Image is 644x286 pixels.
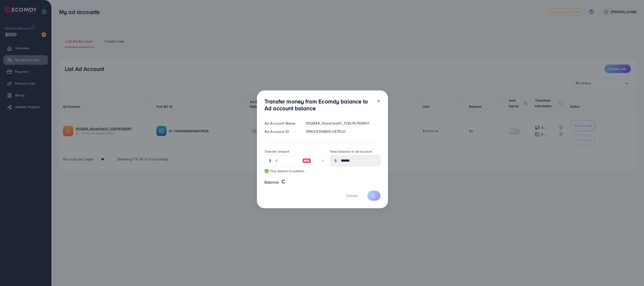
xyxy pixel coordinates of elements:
span: Cancel [346,193,358,198]
div: Ad Account Name [261,121,302,126]
img: guide [264,169,269,173]
button: Cancel [340,191,363,201]
span: Balance: [264,180,279,185]
div: 7416537048955371521 [302,129,384,134]
label: Total balance in ad account [330,149,372,154]
h3: Transfer money from Ecomdy balance to Ad account balance [264,98,373,112]
iframe: Chat [624,265,640,282]
img: image [302,158,311,163]
label: Transfer amount [264,149,289,154]
div: Ad Account ID [261,129,302,134]
small: This amount is suitable [264,169,315,173]
div: 1012834_StoreOne01_1726797108911 [302,121,384,126]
